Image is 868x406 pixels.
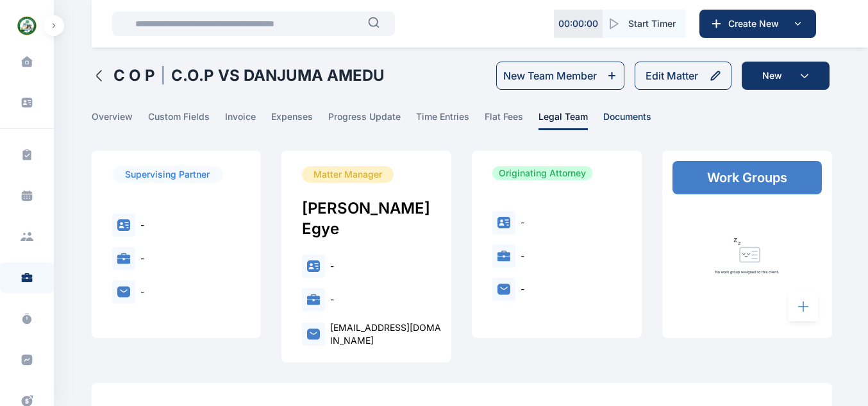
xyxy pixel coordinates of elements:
div: - [140,219,144,232]
a: overview [92,110,148,130]
a: custom fields [148,110,225,130]
div: Supervising Partner [112,166,222,183]
span: | [160,65,166,86]
div: - [140,252,144,265]
span: Start Timer [628,17,676,30]
span: Create New [723,17,790,30]
div: [EMAIL_ADDRESS][DOMAIN_NAME] [330,321,444,347]
a: progress update [328,110,416,130]
div: - [140,285,144,298]
div: - [521,216,524,229]
button: Edit Matter [635,62,731,90]
button: Create New [699,10,816,38]
div: Edit Matter [646,68,698,83]
span: overview [92,110,133,130]
div: - [330,260,334,273]
div: Work Groups [672,161,822,194]
h1: C O P [113,65,155,86]
span: documents [603,110,651,130]
span: progress update [328,110,401,130]
p: 00 : 00 : 00 [558,17,598,30]
div: [PERSON_NAME] Egye [302,183,444,255]
a: invoice [225,110,271,130]
div: Originating Attorney [492,166,592,180]
a: expenses [271,110,328,130]
a: documents [603,110,667,130]
span: legal team [538,110,588,130]
div: New Team Member [503,68,597,83]
div: - [330,293,334,306]
a: time entries [416,110,485,130]
button: New Team Member [496,62,624,90]
a: flat fees [485,110,538,130]
span: expenses [271,110,313,130]
a: legal team [538,110,603,130]
button: Start Timer [603,10,686,38]
span: flat fees [485,110,523,130]
span: time entries [416,110,469,130]
span: invoice [225,110,256,130]
h1: C.O.P VS DANJUMA AMEDU [171,65,385,86]
button: New [742,62,830,90]
span: custom fields [148,110,210,130]
div: Matter Manager [302,166,394,183]
div: - [521,283,524,296]
div: - [521,250,524,262]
